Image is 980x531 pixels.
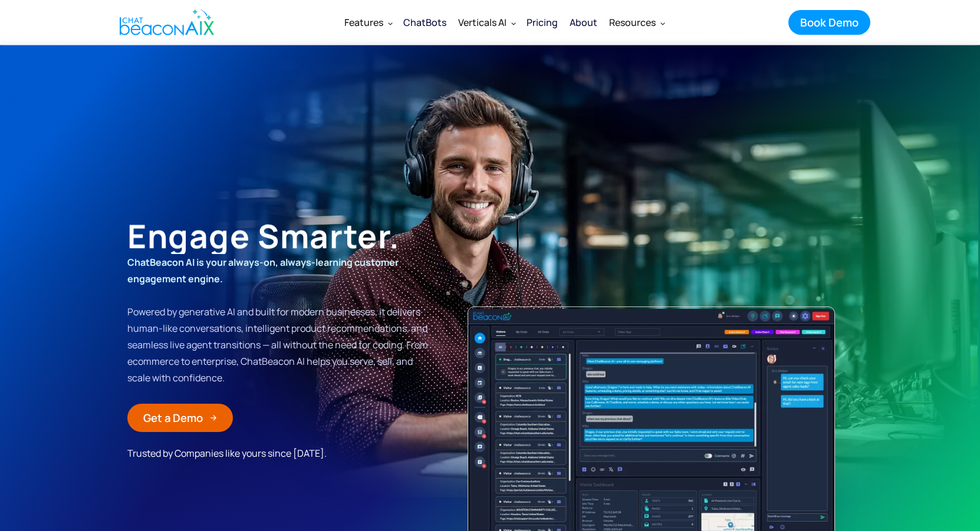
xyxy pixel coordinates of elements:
div: Trusted by Companies like yours since [DATE]. [127,444,346,463]
img: Dropdown [388,21,393,25]
a: Get a Demo [127,404,233,432]
strong: Engage Smarter. Convert Faster. Scale Effortlessly. [127,213,427,335]
div: Features [344,14,383,31]
div: Verticals AI [452,8,521,37]
p: Powered by generative AI and built for modern businesses, it delivers human-like conversations, i... [127,254,432,386]
a: About [564,7,603,38]
div: About [570,14,597,31]
div: Get a Demo [143,410,203,426]
div: Features [338,8,397,37]
strong: ChatBeacon AI is your always-on, always-learning customer engagement engine. [127,256,399,285]
a: Book Demo [788,10,870,35]
a: Pricing [521,7,564,38]
div: Verticals AI [458,14,507,31]
div: Resources [609,14,656,31]
div: Book Demo [800,15,859,30]
a: ChatBots [397,7,452,38]
img: Arrow [210,414,217,421]
img: Dropdown [511,21,516,25]
a: home [110,2,221,43]
div: ChatBots [403,14,446,31]
img: Dropdown [660,21,665,25]
div: Pricing [527,14,558,31]
div: Resources [603,8,670,37]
